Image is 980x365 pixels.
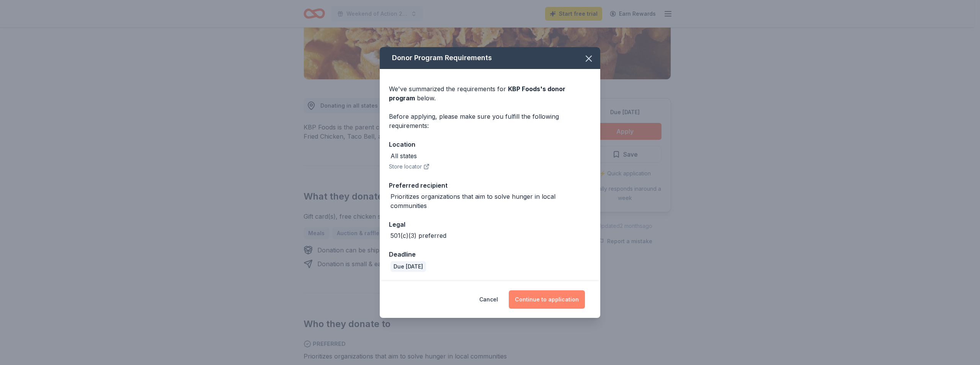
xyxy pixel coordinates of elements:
[390,151,417,160] div: All states
[390,231,446,240] div: 501(c)(3) preferred
[389,162,430,171] button: Store locator
[389,84,591,103] div: We've summarized the requirements for below.
[389,112,591,130] div: Before applying, please make sure you fulfill the following requirements:
[380,47,600,69] div: Donor Program Requirements
[389,249,591,259] div: Deadline
[389,180,591,190] div: Preferred recipient
[479,290,498,309] button: Cancel
[390,192,591,210] div: Prioritizes organizations that aim to solve hunger in local communities
[390,261,426,272] div: Due [DATE]
[509,290,585,309] button: Continue to application
[389,219,591,229] div: Legal
[389,139,591,149] div: Location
